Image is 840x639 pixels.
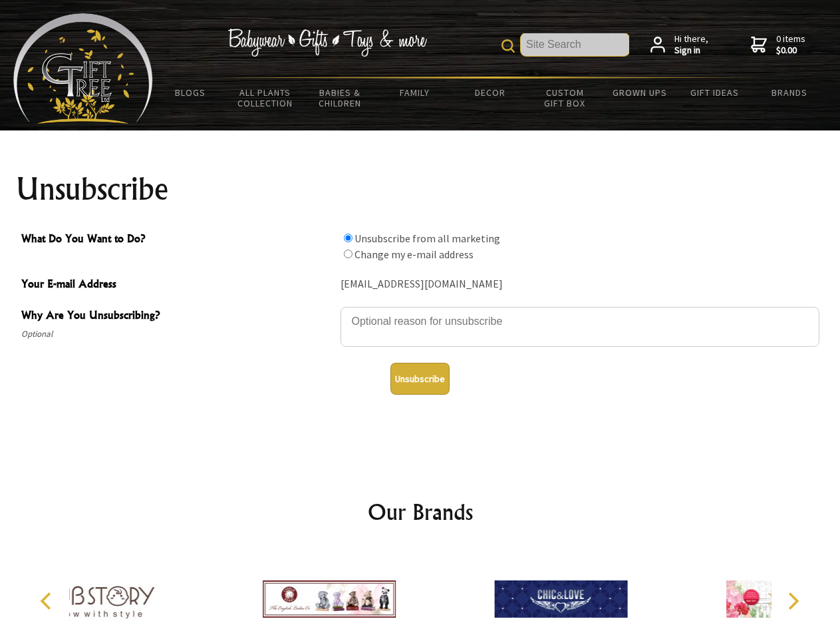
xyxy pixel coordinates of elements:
[344,234,352,242] input: What Do You Want to Do?
[344,250,352,258] input: What Do You Want to Do?
[521,33,629,56] input: Site Search
[674,33,708,57] span: Hi there,
[21,276,334,295] span: Your E-mail Address
[501,39,515,53] img: product search
[776,45,805,57] strong: $0.00
[751,33,805,57] a: 0 items$0.00
[677,79,752,106] a: Gift Ideas
[341,274,819,295] div: [EMAIL_ADDRESS][DOMAIN_NAME]
[303,79,378,117] a: Babies & Children
[674,45,708,57] strong: Sign in
[778,586,807,616] button: Next
[752,79,827,106] a: Brands
[378,79,453,106] a: Family
[341,307,819,347] textarea: Why Are You Unsubscribing?
[153,79,228,106] a: BLOGS
[227,29,427,57] img: Babywear - Gifts - Toys & more
[21,326,334,342] span: Optional
[16,173,825,205] h1: Unsubscribe
[21,230,334,250] span: What Do You Want to Do?
[13,13,153,124] img: Babyware - Gifts - Toys and more...
[33,586,63,616] button: Previous
[390,363,450,395] button: Unsubscribe
[527,79,603,117] a: Custom Gift Box
[602,79,677,106] a: Grown Ups
[452,79,527,106] a: Decor
[354,248,474,261] label: Change my e-mail address
[21,307,334,326] span: Why Are You Unsubscribing?
[354,232,500,245] label: Unsubscribe from all marketing
[650,33,708,57] a: Hi there,Sign in
[776,33,805,57] span: 0 items
[228,79,303,117] a: All Plants Collection
[27,496,814,528] h2: Our Brands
